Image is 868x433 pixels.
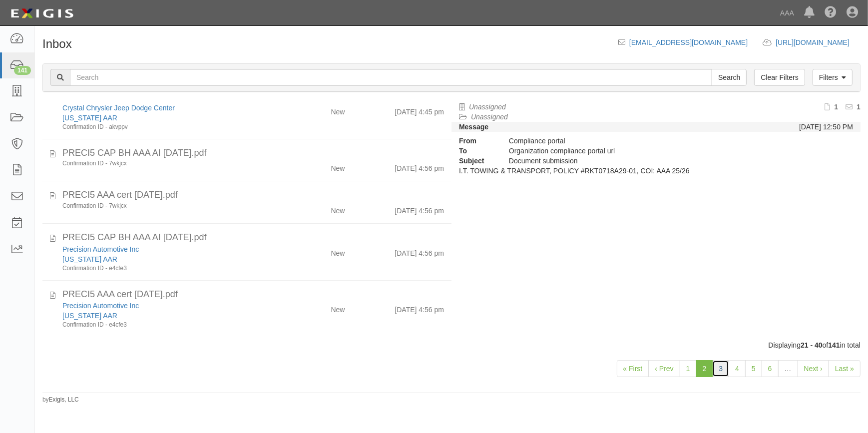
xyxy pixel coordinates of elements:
div: [DATE] 4:56 pm [395,159,444,173]
strong: To [451,146,501,156]
div: Precision Automotive Inc [62,244,279,254]
div: California AAR [62,113,279,123]
a: [URL][DOMAIN_NAME] [776,38,861,46]
div: Precision Automotive Inc [62,301,279,311]
a: [EMAIL_ADDRESS][DOMAIN_NAME] [629,38,748,46]
small: by [42,396,79,404]
a: 1 [680,360,697,377]
a: 2 [696,360,713,377]
b: 1 [857,103,861,111]
a: [US_STATE] AAR [62,312,117,320]
a: Filters [813,69,853,86]
div: New [331,103,345,117]
div: California AAR [62,254,279,264]
div: Document submission [501,156,751,166]
a: Unassigned [471,113,508,121]
a: 3 [712,360,729,377]
a: Precision Automotive Inc [62,245,139,253]
div: Confirmation ID - akvppv [62,123,279,131]
a: 4 [729,360,746,377]
div: Confirmation ID - e4cfe3 [62,321,279,329]
div: California AAR [62,311,279,321]
b: 141 [828,341,840,349]
div: New [331,244,345,258]
strong: Message [459,123,488,131]
a: ‹ Prev [648,360,680,377]
input: Search [70,69,712,86]
div: PRECI5 CAP BH AAA AI 6.30.25.pdf [62,147,444,160]
input: Search [712,69,747,86]
div: Confirmation ID - e4cfe3 [62,264,279,273]
div: Displaying of in total [35,340,868,350]
div: Confirmation ID - 7wkjcx [62,159,279,168]
div: [DATE] 4:56 pm [395,301,444,315]
div: New [331,301,345,315]
a: Unassigned [469,103,506,111]
div: PRECI5 AAA cert 9.5.25.pdf [62,189,444,202]
div: Crystal Chrysler Jeep Dodge Center [62,103,279,113]
div: Compliance portal [501,136,751,146]
a: 6 [762,360,779,377]
div: [DATE] 4:56 pm [395,202,444,216]
div: [DATE] 12:50 PM [799,122,853,132]
div: 141 [14,66,31,75]
b: 1 [834,103,838,111]
p: I.T. TOWING & TRANSPORT, POLICY #RKT0718A29-01, COI: AAA 25/26 [459,166,853,176]
div: PRECI5 AAA cert 9.5.25.pdf [62,288,444,301]
a: … [778,360,798,377]
a: Exigis, LLC [49,396,79,403]
a: [US_STATE] AAR [62,255,117,263]
a: « First [617,360,649,377]
a: Clear Filters [754,69,805,86]
a: AAA [775,3,799,23]
div: Confirmation ID - 7wkjcx [62,202,279,210]
a: [US_STATE] AAR [62,114,117,122]
div: [DATE] 4:56 pm [395,244,444,258]
div: Organization compliance portal url [501,146,751,156]
i: Help Center - Complianz [825,7,837,19]
a: Last » [829,360,861,377]
a: Precision Automotive Inc [62,302,139,310]
div: PRECI5 CAP BH AAA AI 6.30.25.pdf [62,231,444,244]
a: 5 [745,360,762,377]
div: New [331,202,345,216]
h1: Inbox [42,37,72,50]
img: logo-5460c22ac91f19d4615b14bd174203de0afe785f0fc80cf4dbbc73dc1793850b.png [7,4,76,22]
strong: From [451,136,501,146]
strong: Subject [451,156,501,166]
a: Crystal Chrysler Jeep Dodge Center [62,104,175,112]
div: New [331,159,345,173]
a: Next › [798,360,829,377]
div: [DATE] 4:45 pm [395,103,444,117]
b: 21 - 40 [801,341,823,349]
